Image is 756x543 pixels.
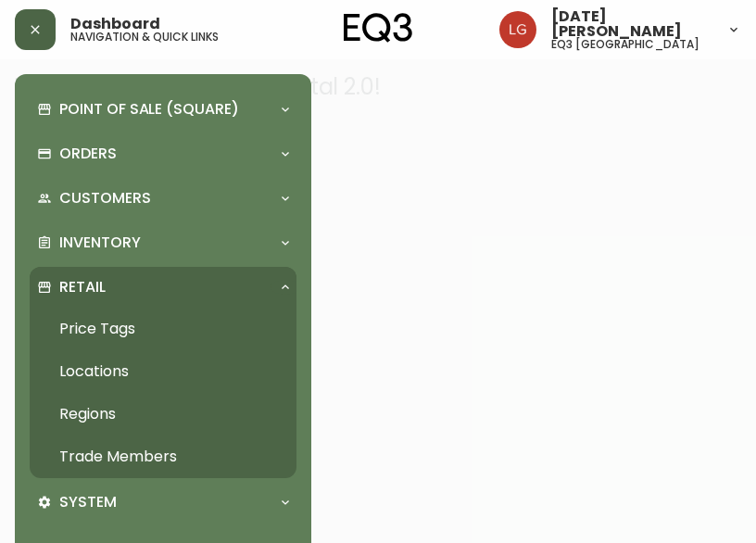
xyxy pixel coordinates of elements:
[59,99,239,120] p: Point of Sale (Square)
[59,277,106,297] p: Retail
[30,482,296,523] div: System
[30,350,296,393] a: Locations
[59,144,117,164] p: Orders
[551,39,699,50] h5: eq3 [GEOGRAPHIC_DATA]
[70,17,160,32] span: Dashboard
[59,233,141,253] p: Inventory
[499,11,536,48] img: 2638f148bab13be18035375ceda1d187
[30,436,296,478] a: Trade Members
[30,89,296,130] div: Point of Sale (Square)
[70,32,219,43] h5: navigation & quick links
[30,267,296,308] div: Retail
[551,9,712,39] span: [DATE][PERSON_NAME]
[344,13,412,43] img: logo
[30,308,296,350] a: Price Tags
[30,393,296,436] a: Regions
[59,188,151,208] p: Customers
[30,133,296,174] div: Orders
[30,222,296,263] div: Inventory
[59,492,117,512] p: System
[30,178,296,219] div: Customers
